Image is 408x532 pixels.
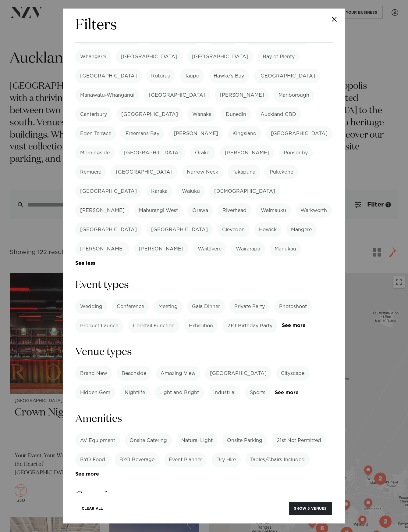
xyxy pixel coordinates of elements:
[115,452,159,467] label: BYO Beverage
[75,126,116,141] label: Eden Terrace
[75,146,115,160] label: Morningside
[154,299,183,314] label: Meeting
[266,126,332,141] label: [GEOGRAPHIC_DATA]
[75,452,110,467] label: BYO Food
[254,69,320,83] label: [GEOGRAPHIC_DATA]
[222,433,267,448] label: Onsite Parking
[177,184,205,199] label: Waiuku
[190,146,215,160] label: Ōrākei
[134,242,188,256] label: [PERSON_NAME]
[296,203,332,218] label: Warkworth
[289,502,332,515] button: Show 5 venues
[220,146,274,160] label: [PERSON_NAME]
[75,88,139,102] label: Manawatū-Whanganui
[75,203,129,218] label: [PERSON_NAME]
[272,433,326,448] label: 21st Not Permitted
[265,165,298,179] label: Pukekohe
[75,184,142,199] label: [GEOGRAPHIC_DATA]
[221,107,251,122] label: Dunedin
[76,502,108,515] button: Clear All
[218,203,251,218] label: Riverhead
[125,433,172,448] label: Onsite Catering
[256,203,291,218] label: Waimauku
[156,366,200,381] label: Amazing View
[119,146,186,160] label: [GEOGRAPHIC_DATA]
[187,203,213,218] label: Orewa
[75,345,333,359] h3: Venue types
[193,242,226,256] label: Waitākere
[211,452,241,467] label: Dry Hire
[75,107,112,122] label: Canterbury
[75,489,333,503] h3: Capacity
[144,88,210,102] label: [GEOGRAPHIC_DATA]
[231,242,265,256] label: Wairarapa
[134,203,183,218] label: Mahurangi West
[184,318,218,333] label: Exhibition
[217,222,250,237] label: Clevedon
[75,385,115,400] label: Hidden Gem
[324,9,345,30] button: Close
[182,165,223,179] label: Narrow Neck
[215,88,269,102] label: [PERSON_NAME]
[121,126,164,141] label: Freemans Bay
[164,452,207,467] label: Event Planner
[228,126,261,141] label: Kingsland
[180,69,204,83] label: Taupo
[169,126,223,141] label: [PERSON_NAME]
[187,107,216,122] label: Wanaka
[75,278,333,292] h3: Event types
[222,318,277,333] label: 21st Birthday Party
[208,385,240,400] label: Industrial
[209,69,249,83] label: Hawke's Bay
[75,242,129,256] label: [PERSON_NAME]
[75,165,106,179] label: Remuera
[75,366,112,381] label: Brand New
[146,69,175,83] label: Rotorua
[286,222,317,237] label: Māngere
[75,433,120,448] label: AV Equipment
[176,433,218,448] label: Natural Light
[254,222,282,237] label: Howick
[75,412,333,426] h3: Amenities
[228,165,260,179] label: Takapuna
[276,366,309,381] label: Cityscape
[146,184,172,199] label: Karaka
[229,299,270,314] label: Private Party
[205,366,271,381] label: [GEOGRAPHIC_DATA]
[75,49,111,64] label: Whangarei
[154,385,204,400] label: Light and Bright
[117,366,151,381] label: Beachside
[256,107,301,122] label: Auckland CBD
[146,222,213,237] label: [GEOGRAPHIC_DATA]
[187,299,225,314] label: Gala Dinner
[245,385,270,400] label: Sports
[128,318,179,333] label: Cocktail Function
[116,107,183,122] label: [GEOGRAPHIC_DATA]
[187,49,253,64] label: [GEOGRAPHIC_DATA]
[274,299,312,314] label: Photoshoot
[75,318,123,333] label: Product Launch
[258,49,300,64] label: Bay of Plenty
[245,452,310,467] label: Tables/Chairs Included
[209,184,280,199] label: [DEMOGRAPHIC_DATA]
[75,222,142,237] label: [GEOGRAPHIC_DATA]
[75,69,142,83] label: [GEOGRAPHIC_DATA]
[274,88,314,102] label: Marlborough
[116,49,182,64] label: [GEOGRAPHIC_DATA]
[75,16,117,35] h2: Filters
[279,146,313,160] label: Ponsonby
[120,385,150,400] label: Nightlife
[112,299,149,314] label: Conference
[270,242,301,256] label: Manukau
[75,299,107,314] label: Wedding
[111,165,177,179] label: [GEOGRAPHIC_DATA]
